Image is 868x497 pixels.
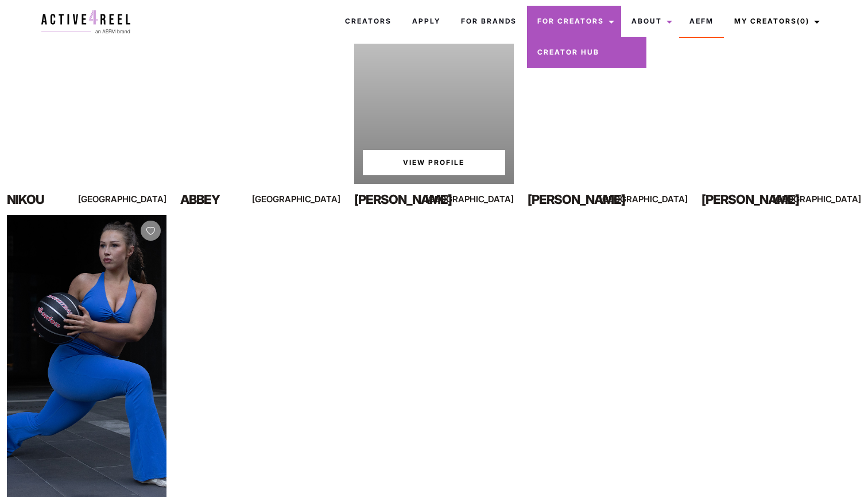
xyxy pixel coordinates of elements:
a: View Megan'sProfile [363,150,505,175]
a: Apply [402,6,451,37]
a: For Creators [527,6,621,37]
div: [PERSON_NAME] [354,190,450,209]
a: AEFM [679,6,724,37]
div: [GEOGRAPHIC_DATA] [466,192,514,206]
div: [GEOGRAPHIC_DATA] [640,192,688,206]
div: Nikou [7,190,103,209]
div: [GEOGRAPHIC_DATA] [119,192,167,206]
a: For Brands [451,6,527,37]
div: [GEOGRAPHIC_DATA] [813,192,861,206]
img: a4r-logo.svg [41,10,130,33]
span: (0) [797,17,809,25]
a: About [621,6,679,37]
div: [PERSON_NAME] [528,190,623,209]
a: Creators [335,6,402,37]
a: My Creators(0) [724,6,827,37]
div: Abbey [180,190,276,209]
div: [PERSON_NAME] [702,190,797,209]
div: [GEOGRAPHIC_DATA] [292,192,340,206]
a: Creator Hub [527,37,646,68]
